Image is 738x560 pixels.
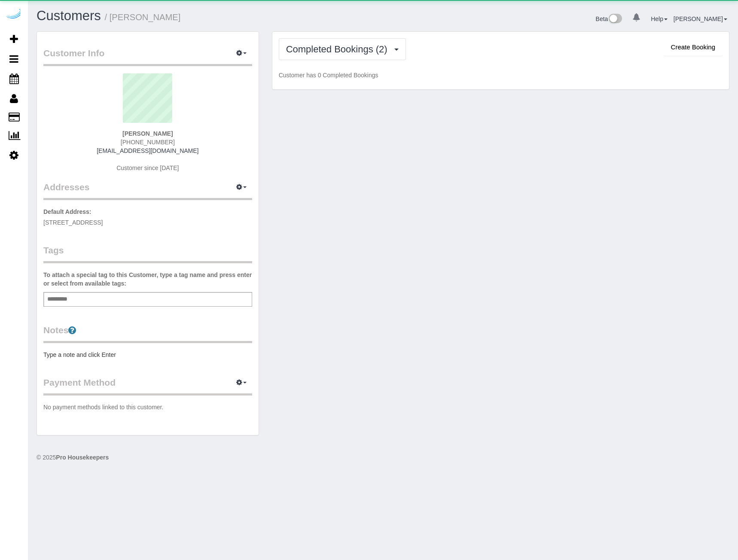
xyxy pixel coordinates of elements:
[122,130,173,137] strong: [PERSON_NAME]
[116,164,179,171] span: Customer since [DATE]
[286,44,392,55] span: Completed Bookings (2)
[608,14,622,25] img: New interface
[43,207,91,216] label: Default Address:
[43,324,252,343] legend: Notes
[596,15,622,22] a: Beta
[43,271,252,288] label: To attach a special tag to this Customer, type a tag name and press enter or select from availabl...
[121,139,175,146] span: [PHONE_NUMBER]
[43,403,252,411] p: No payment methods linked to this customer.
[43,244,252,263] legend: Tags
[37,453,729,462] div: © 2025
[5,9,22,21] img: Automaid Logo
[664,38,723,56] button: Create Booking
[279,38,406,60] button: Completed Bookings (2)
[43,350,252,359] pre: Type a note and click Enter
[37,8,101,23] a: Customers
[43,376,252,396] legend: Payment Method
[651,15,668,22] a: Help
[279,71,723,79] p: Customer has 0 Completed Bookings
[56,454,109,461] strong: Pro Housekeepers
[43,219,103,226] span: [STREET_ADDRESS]
[97,147,198,154] a: [EMAIL_ADDRESS][DOMAIN_NAME]
[674,15,727,22] a: [PERSON_NAME]
[43,47,252,66] legend: Customer Info
[105,12,181,22] small: / [PERSON_NAME]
